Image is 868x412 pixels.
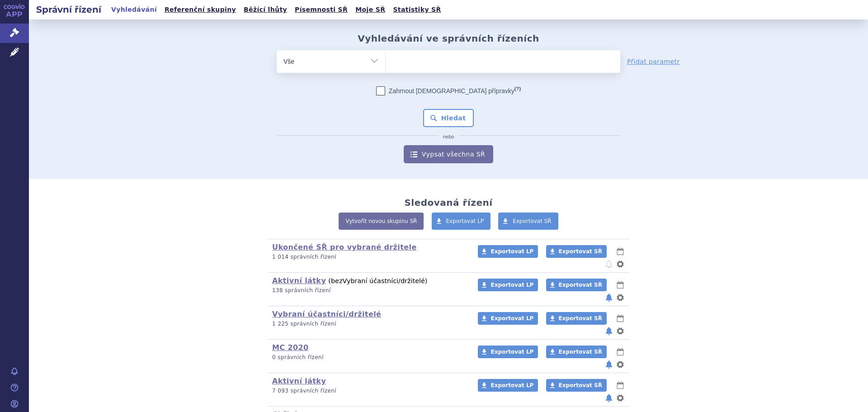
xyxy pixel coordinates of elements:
button: notifikace [604,259,613,270]
a: Exportovat SŘ [546,346,607,358]
button: notifikace [604,326,613,336]
a: Aktivní látky [272,276,326,285]
button: Hledat [423,109,474,127]
a: Exportovat SŘ [546,245,607,258]
a: Exportovat SŘ [546,279,607,291]
span: Exportovat SŘ [559,315,602,322]
span: Vybraní účastníci/držitelé [343,277,425,284]
a: Vypsat všechna SŘ [404,145,493,163]
a: Písemnosti SŘ [292,4,350,16]
a: Referenční skupiny [162,4,239,16]
a: Exportovat LP [478,312,538,325]
button: nastavení [616,393,625,403]
a: Exportovat LP [478,379,538,392]
a: Vybraní účastníci/držitelé [272,310,381,318]
a: Exportovat LP [478,279,538,291]
button: lhůty [616,346,625,357]
span: Exportovat SŘ [559,248,602,255]
button: notifikace [604,359,613,370]
p: 138 správních řízení [272,287,466,294]
button: lhůty [616,246,625,257]
a: Přidat parametr [627,57,680,66]
h2: Správní řízení [29,3,108,16]
a: Exportovat LP [478,346,538,358]
i: nebo [439,134,459,140]
span: Exportovat SŘ [559,382,602,388]
span: Exportovat LP [491,349,533,355]
span: Exportovat LP [491,382,533,388]
span: Exportovat LP [446,218,484,224]
button: nastavení [616,326,625,336]
abbr: (?) [514,86,521,92]
button: notifikace [604,292,613,303]
p: 1 014 správních řízení [272,253,466,261]
a: Moje SŘ [353,4,388,16]
a: Exportovat SŘ [498,213,558,230]
span: Exportovat SŘ [513,218,552,224]
p: 0 správních řízení [272,354,466,361]
p: 7 093 správních řízení [272,387,466,395]
span: Exportovat SŘ [559,282,602,288]
span: (bez ) [328,277,427,284]
span: Exportovat SŘ [559,349,602,355]
a: Ukončené SŘ pro vybrané držitele [272,243,417,251]
label: Zahrnout [DEMOGRAPHIC_DATA] přípravky [376,86,521,95]
button: nastavení [616,359,625,370]
button: lhůty [616,279,625,290]
a: Vytvořit novou skupinu SŘ [339,213,424,230]
button: lhůty [616,380,625,391]
a: Běžící lhůty [241,4,290,16]
a: MC 2020 [272,343,309,352]
span: Exportovat LP [491,282,533,288]
a: Exportovat SŘ [546,312,607,325]
a: Statistiky SŘ [390,4,443,16]
span: Exportovat LP [491,248,533,255]
button: nastavení [616,259,625,270]
button: notifikace [604,393,613,403]
span: Exportovat LP [491,315,533,322]
a: Exportovat SŘ [546,379,607,392]
a: Exportovat LP [432,213,491,230]
button: lhůty [616,313,625,324]
a: Aktivní látky [272,377,326,385]
h2: Sledovaná řízení [404,197,492,208]
a: Exportovat LP [478,245,538,258]
button: nastavení [616,292,625,303]
a: Vyhledávání [108,4,160,16]
h2: Vyhledávání ve správních řízeních [358,33,539,44]
p: 1 225 správních řízení [272,320,466,328]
